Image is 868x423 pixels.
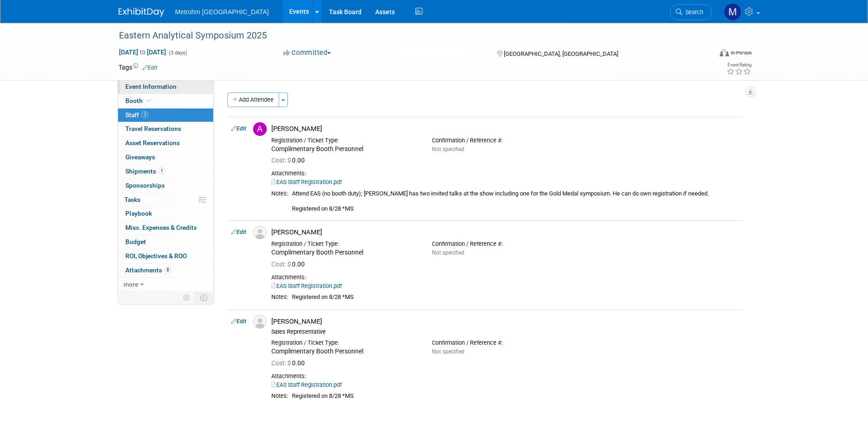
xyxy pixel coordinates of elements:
[158,168,165,174] span: 1
[125,139,180,146] span: Asset Reservations
[119,63,157,72] td: Tags
[271,317,739,326] div: [PERSON_NAME]
[727,63,751,67] div: Event Rating
[271,157,292,164] span: Cost: $
[271,328,739,336] div: Sales Representative
[125,111,148,119] span: Staff
[125,83,177,90] span: Event Information
[118,179,213,193] a: Sponsorships
[119,8,164,17] img: ExhibitDay
[271,179,342,185] a: EAS Staff Registration.pdf
[125,210,152,217] span: Playbook
[271,145,418,153] div: Complimentary Booth Personnel
[271,157,308,164] span: 0.00
[271,240,418,248] div: Registration / Ticket Type:
[432,249,464,256] span: Not specified
[125,168,165,175] span: Shipments
[432,146,464,152] span: Not specified
[432,348,464,355] span: Not specified
[175,8,269,16] span: Metrohm [GEOGRAPHIC_DATA]
[292,190,739,213] div: Attend EAS (no booth duty); [PERSON_NAME] has two invited talks at the show including one for the...
[125,125,181,132] span: Travel Reservations
[141,111,148,118] span: 3
[125,252,187,260] span: ROI, Objectives & ROO
[231,125,246,132] a: Edit
[292,392,739,400] div: Registered on 8/28 *MS
[720,49,729,56] img: Format-Inperson.png
[271,347,418,356] div: Complimentary Booth Personnel
[124,196,140,203] span: Tasks
[271,249,418,257] div: Complimentary Booth Personnel
[292,293,739,301] div: Registered on 8/28 *MS
[116,27,698,44] div: Eastern Analytical Symposium 2025
[118,165,213,179] a: Shipments1
[125,238,146,245] span: Budget
[125,224,197,231] span: Misc. Expenses & Credits
[280,48,334,58] button: Committed
[432,240,579,248] div: Confirmation / Reference #:
[271,282,342,289] a: EAS Staff Registration.pdf
[147,98,151,103] i: Booth reservation complete
[271,373,739,380] div: Attachments:
[682,9,703,16] span: Search
[658,48,752,61] div: Event Format
[271,339,418,347] div: Registration / Ticket Type:
[271,392,288,400] div: Notes:
[118,235,213,249] a: Budget
[724,3,741,21] img: Michelle Simoes
[125,97,153,104] span: Booth
[670,4,712,20] a: Search
[271,293,288,301] div: Notes:
[271,125,739,133] div: [PERSON_NAME]
[271,260,292,268] span: Cost: $
[271,359,308,367] span: 0.00
[118,249,213,263] a: ROI, Objectives & ROO
[179,292,195,304] td: Personalize Event Tab Strip
[271,228,739,237] div: [PERSON_NAME]
[118,80,213,94] a: Event Information
[118,122,213,136] a: Travel Reservations
[253,315,267,329] img: Associate-Profile-5.png
[231,229,246,235] a: Edit
[432,339,579,347] div: Confirmation / Reference #:
[138,49,147,56] span: to
[271,260,308,268] span: 0.00
[271,359,292,367] span: Cost: $
[118,94,213,108] a: Booth
[253,122,267,136] img: A.jpg
[253,226,267,239] img: Associate-Profile-5.png
[118,264,213,277] a: Attachments8
[118,136,213,150] a: Asset Reservations
[730,49,752,56] div: In-Person
[168,50,187,56] span: (3 days)
[118,151,213,164] a: Giveaways
[271,274,739,281] div: Attachments:
[231,318,246,325] a: Edit
[125,266,171,274] span: Attachments
[125,153,155,161] span: Giveaways
[119,48,167,56] span: [DATE] [DATE]
[142,65,157,71] a: Edit
[118,221,213,235] a: Misc. Expenses & Credits
[118,207,213,221] a: Playbook
[118,193,213,207] a: Tasks
[271,190,288,197] div: Notes:
[118,278,213,292] a: more
[124,281,138,288] span: more
[125,182,165,189] span: Sponsorships
[118,108,213,122] a: Staff3
[271,137,418,144] div: Registration / Ticket Type:
[194,292,213,304] td: Toggle Event Tabs
[164,266,171,273] span: 8
[271,170,739,177] div: Attachments:
[271,381,342,388] a: EAS Staff Registration.pdf
[504,50,618,57] span: [GEOGRAPHIC_DATA], [GEOGRAPHIC_DATA]
[432,137,579,144] div: Confirmation / Reference #:
[227,92,279,107] button: Add Attendee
